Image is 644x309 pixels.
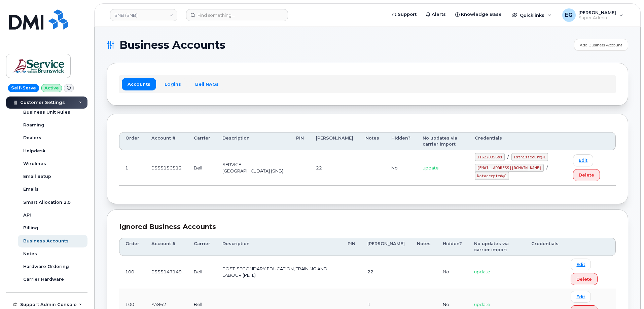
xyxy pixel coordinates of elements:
th: No updates via carrier import [417,132,469,151]
th: PIN [342,238,361,256]
th: Carrier [188,238,216,256]
th: Account # [145,132,188,151]
a: Edit [571,291,591,303]
th: Hidden? [385,132,417,151]
span: update [474,269,490,274]
span: / [507,154,509,159]
span: / [546,165,548,170]
span: Delete [579,172,594,178]
td: 22 [310,150,359,186]
span: Business Accounts [119,40,225,50]
th: Notes [411,238,437,256]
th: Credentials [469,132,567,151]
td: Bell [188,256,216,288]
th: Description [216,132,290,151]
code: [EMAIL_ADDRESS][DOMAIN_NAME] [475,164,544,172]
th: [PERSON_NAME] [310,132,359,151]
td: No [385,150,417,186]
span: update [423,165,439,170]
td: 0555147149 [145,256,188,288]
th: Order [119,132,145,151]
a: Add Business Account [574,39,628,51]
td: SERVICE [GEOGRAPHIC_DATA] (SNB) [216,150,290,186]
button: Delete [573,169,600,181]
th: Order [119,238,145,256]
td: 1 [119,150,145,186]
th: Hidden? [437,238,468,256]
th: Description [216,238,342,256]
a: Logins [159,78,187,90]
span: update [474,302,490,307]
th: Carrier [188,132,216,151]
a: Edit [573,154,593,166]
td: 22 [361,256,411,288]
td: No [437,256,468,288]
td: POST-SECONDARY EDUCATION, TRAINING AND LABOUR (PETL) [216,256,342,288]
td: 100 [119,256,145,288]
div: Ignored Business Accounts [119,222,616,232]
th: PIN [290,132,310,151]
th: Credentials [525,238,565,256]
button: Delete [571,273,598,285]
code: Isthissecure@1 [511,153,548,161]
code: Notaccepted@1 [475,172,509,180]
span: Delete [576,276,592,282]
th: Account # [145,238,188,256]
a: Accounts [122,78,156,90]
code: 116220356ss [475,153,505,161]
a: Bell NAGs [189,78,224,90]
th: Notes [359,132,385,151]
td: Bell [188,150,216,186]
td: 0555150512 [145,150,188,186]
a: Edit [571,259,591,270]
th: No updates via carrier import [468,238,525,256]
th: [PERSON_NAME] [361,238,411,256]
